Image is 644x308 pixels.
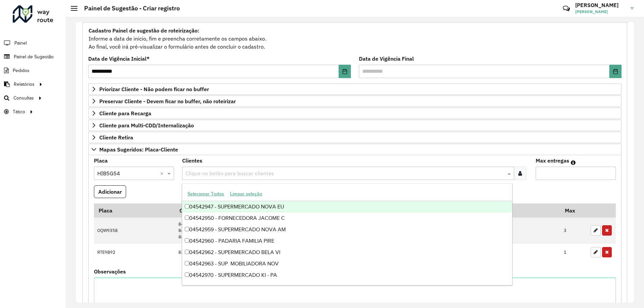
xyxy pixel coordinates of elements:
td: OQW9358 [94,218,175,244]
h3: [PERSON_NAME] [575,2,626,8]
td: 3 [560,218,587,244]
div: 04542970 - SUPERMERCADO KI - PA [182,269,512,281]
a: Contato Rápido [559,1,574,16]
td: RTE9B92 [94,244,175,261]
span: Cliente Retira [99,135,133,140]
a: Priorizar Cliente - Não podem ficar no buffer [88,83,622,95]
label: Placa [94,157,108,165]
ng-dropdown-panel: Options list [182,183,512,286]
label: Data de Vigência Inicial [88,55,150,63]
span: Mapas Sugeridos: Placa-Cliente [99,147,178,152]
span: Priorizar Cliente - Não podem ficar no buffer [99,86,209,92]
a: Cliente para Recarga [88,108,622,119]
span: Consultas [13,95,34,102]
a: Mapas Sugeridos: Placa-Cliente [88,144,622,155]
span: Clear all [160,169,166,177]
button: Limpar seleção [227,189,265,199]
div: 04543608 - FAMILIA [PERSON_NAME] [182,281,512,292]
div: 04542963 - SUP. MOBILIADORA NOV [182,258,512,269]
button: Selecionar Todos [184,189,227,199]
span: Cliente para Recarga [99,111,151,116]
div: 04542950 - FORNECEDORA JACOME C [182,212,512,224]
div: Informe a data de inicio, fim e preencha corretamente os campos abaixo. Ao final, você irá pré-vi... [88,26,622,51]
span: Pedidos [13,67,30,74]
a: Cliente Retira [88,132,622,143]
h2: Painel de Sugestão - Criar registro [77,5,180,12]
strong: Cadastro Painel de sugestão de roteirização: [89,27,199,34]
span: Relatórios [14,81,35,88]
button: Adicionar [94,185,126,198]
div: 04542962 - SUPERMERCADO BELA VI [182,247,512,258]
button: Choose Date [609,65,622,78]
a: Preservar Cliente - Devem ficar no buffer, não roteirizar [88,96,622,107]
label: Max entregas [536,157,569,165]
th: Placa [94,203,175,218]
a: Cliente para Multi-CDD/Internalização [88,120,622,131]
label: Clientes [182,157,202,165]
div: 04542960 - PADARIA FAMILIA PIRE [182,235,512,247]
td: 83506147 [175,244,372,261]
td: 1 [560,244,587,261]
span: Tático [13,108,25,115]
div: 04542959 - SUPERMERCADO NOVA AM [182,224,512,235]
div: 04542947 - SUPERMERCADO NOVA EU [182,201,512,212]
span: Preservar Cliente - Devem ficar no buffer, não roteirizar [99,99,236,104]
th: Código Cliente [175,203,372,218]
label: Observações [94,267,126,275]
span: Painel de Sugestão [14,53,54,60]
td: 84501066 84508976 84521713 [175,218,372,244]
span: Cliente para Multi-CDD/Internalização [99,123,194,128]
span: [PERSON_NAME] [575,9,626,15]
em: Máximo de clientes que serão colocados na mesma rota com os clientes informados [571,160,576,165]
button: Choose Date [339,65,351,78]
span: Painel [14,40,27,47]
th: Max [560,203,587,218]
label: Data de Vigência Final [359,55,414,63]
